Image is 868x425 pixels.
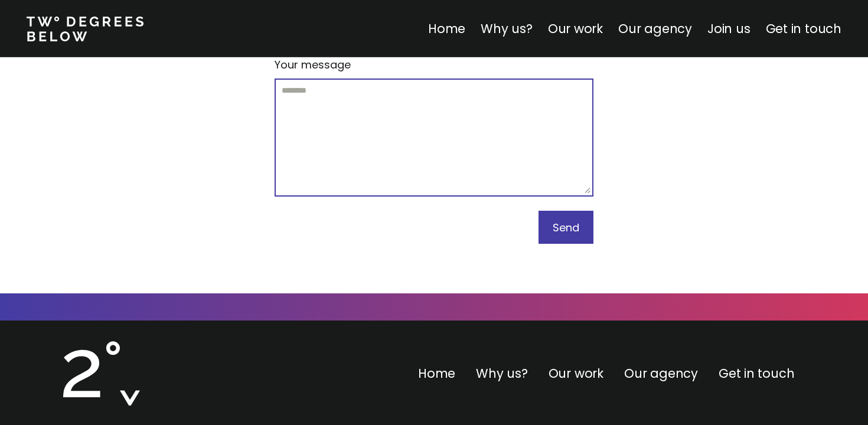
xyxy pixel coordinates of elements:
a: Our agency [618,20,692,37]
span: Send [553,220,579,235]
a: Home [418,365,455,382]
a: Why us? [476,365,528,382]
a: Our work [548,20,603,37]
p: Your message [275,57,351,73]
a: Join us [707,20,750,37]
textarea: Your message [275,79,593,197]
a: Our agency [624,365,698,382]
a: Home [428,20,465,37]
button: Send [539,211,593,244]
a: Why us? [481,20,533,37]
a: Our work [549,365,603,382]
a: Get in touch [766,20,841,37]
a: Get in touch [719,365,794,382]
